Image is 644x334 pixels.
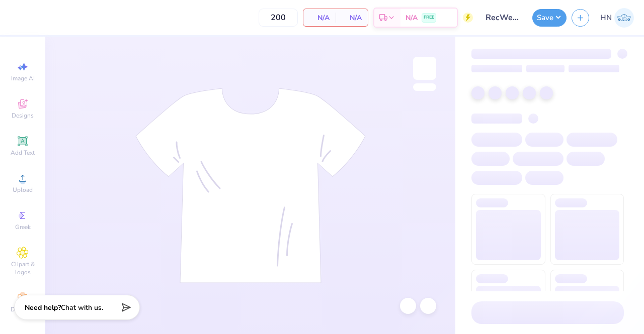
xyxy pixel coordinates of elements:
[13,186,33,194] span: Upload
[406,13,418,23] span: N/A
[5,260,40,276] span: Clipart & logos
[342,13,362,23] span: N/A
[478,8,527,28] input: Untitled Design
[61,303,103,312] span: Chat with us.
[424,14,434,21] span: FREE
[135,88,366,283] img: tee-skeleton.svg
[532,9,567,27] button: Save
[12,112,34,120] span: Designs
[614,8,634,28] img: Huda Nadeem
[11,74,35,82] span: Image AI
[259,9,298,27] input: – –
[600,8,634,28] a: HN
[11,305,35,313] span: Decorate
[600,12,612,24] span: HN
[25,303,61,312] strong: Need help?
[15,223,31,231] span: Greek
[11,149,35,157] span: Add Text
[309,13,330,23] span: N/A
